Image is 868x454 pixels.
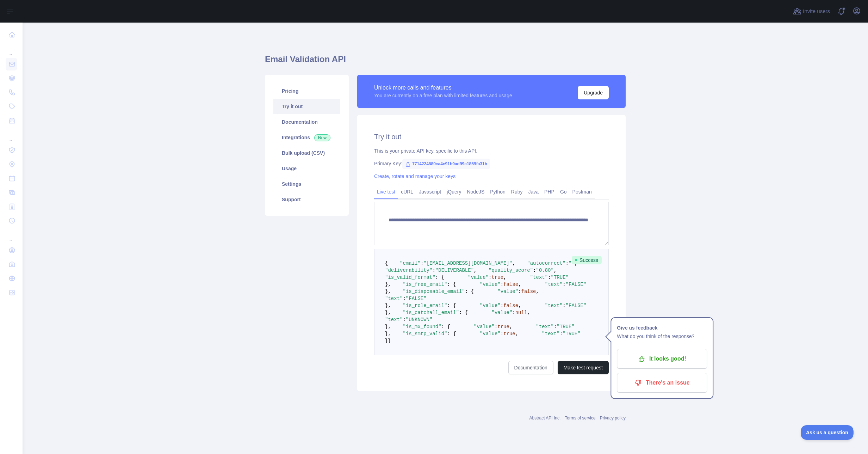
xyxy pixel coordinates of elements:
span: "is_disposable_email" [403,289,465,294]
a: Go [557,186,570,197]
h1: Email Validation API [265,54,626,70]
a: Create, rotate and manage your keys [374,173,455,179]
span: "TRUE" [557,324,574,330]
span: : [421,260,423,266]
span: }, [385,324,391,330]
span: , [518,282,521,287]
span: "value" [480,303,501,308]
span: false [521,289,536,294]
h1: Give us feedback [617,324,707,332]
span: : { [441,324,450,330]
span: "is_role_email" [403,303,447,308]
span: , [518,303,521,308]
span: : [432,268,435,273]
span: : { [465,289,474,294]
h2: Try it out [374,132,609,142]
span: }, [385,289,391,294]
span: 7714224880ca4c91b9ad99c1859fa31b [402,159,490,169]
button: Make test request [558,361,609,374]
span: : { [447,331,456,337]
div: ... [6,228,17,243]
button: It looks good! [617,349,707,369]
span: }, [385,331,391,337]
a: Documentation [508,361,553,374]
span: false [503,303,518,308]
span: , [474,268,477,273]
span: : [563,303,565,308]
span: } [385,338,388,344]
a: Integrations New [273,130,340,145]
span: "autocorrect" [527,260,565,266]
span: "" [569,260,575,266]
span: "FALSE" [566,303,587,308]
a: Documentation [273,114,340,130]
iframe: Toggle Customer Support [801,425,854,440]
span: : { [435,275,444,280]
span: "text" [545,282,563,287]
span: : [533,268,536,273]
a: Javascript [416,186,444,197]
span: : { [447,303,456,308]
span: "text" [385,296,403,301]
span: true [497,324,509,330]
a: Bulk upload (CSV) [273,145,340,161]
span: : [566,260,569,266]
span: "DELIVERABLE" [435,268,474,273]
a: cURL [398,186,416,197]
span: , [554,268,557,273]
span: "quality_score" [489,268,533,273]
a: PHP [541,186,557,197]
span: true [503,331,515,337]
div: Unlock more calls and features [374,84,512,92]
a: Settings [273,176,340,192]
a: Privacy policy [600,416,626,421]
span: , [515,331,518,337]
span: "text" [385,317,403,323]
span: "FALSE" [406,296,427,301]
span: "text" [536,324,554,330]
span: "[EMAIL_ADDRESS][DOMAIN_NAME]" [423,260,512,266]
span: , [509,324,512,330]
span: : [501,282,503,287]
span: , [527,310,530,315]
span: "TRUE" [551,275,569,280]
span: "value" [492,310,513,315]
span: "is_smtp_valid" [403,331,447,337]
span: "TRUE" [563,331,580,337]
span: "text" [542,331,559,337]
span: "is_free_email" [403,282,447,287]
p: It looks good! [622,353,702,365]
button: Upgrade [578,86,609,99]
div: Primary Key: [374,160,609,167]
span: }, [385,282,391,287]
a: jQuery [444,186,464,197]
a: Postman [570,186,595,197]
span: "value" [480,331,501,337]
span: , [512,260,515,266]
span: "deliverability" [385,268,432,273]
span: "value" [497,289,518,294]
span: false [503,282,518,287]
span: : [489,275,491,280]
span: , [575,260,577,266]
span: , [536,289,539,294]
span: "is_valid_format" [385,275,435,280]
div: ... [6,42,17,56]
span: : [501,303,503,308]
span: : [518,289,521,294]
span: null [515,310,527,315]
span: "value" [480,282,501,287]
a: NodeJS [464,186,487,197]
span: : [495,324,497,330]
div: You are currently on a free plan with limited features and usage [374,92,512,99]
a: Support [273,192,340,207]
a: Live test [374,186,398,197]
span: }, [385,310,391,315]
span: "is_catchall_email" [403,310,459,315]
span: : [512,310,515,315]
span: Success [572,256,602,264]
button: There's an issue [617,373,707,393]
p: What do you think of the response? [617,332,707,340]
span: "text" [545,303,563,308]
a: Ruby [508,186,526,197]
